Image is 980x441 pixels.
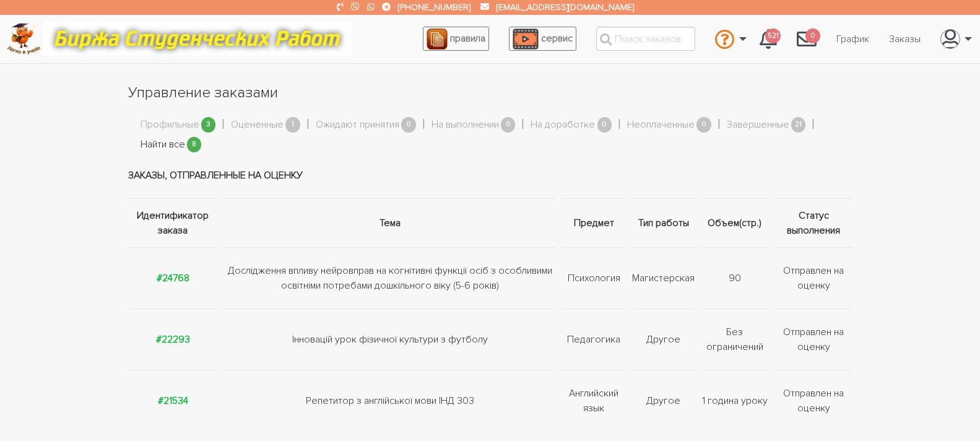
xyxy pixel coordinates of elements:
[450,32,485,45] span: правила
[141,117,199,133] a: Профильные
[750,22,787,56] a: 521
[596,27,695,51] input: Поиск заказов
[431,117,499,133] a: На выполнении
[698,199,771,248] th: Объем(стр.)
[772,199,852,248] th: Статус выполнения
[597,117,612,133] span: 0
[221,309,559,370] td: Інновацій урок фізичної культури з футболу
[629,370,698,432] td: Другое
[772,370,852,432] td: Отправлен на оценку
[765,28,781,44] span: 521
[285,117,300,133] span: 1
[316,117,399,133] a: Ожидают принятия
[187,137,202,152] span: 8
[531,117,595,133] a: На доработке
[698,309,771,370] td: Без ограничений
[221,248,559,309] td: Дослідження впливу нейровправ на когнітивні функції осіб з особливими освітніми потребами дошкіль...
[401,117,416,133] span: 0
[879,27,930,51] a: Заказы
[787,22,826,56] a: 0
[558,199,629,248] th: Предмет
[141,137,185,153] a: Найти все
[696,117,711,133] span: 0
[7,23,41,55] img: logo-c4363faeb99b52c628a42810ed6dfb4293a56d4e4775eb116515dfe7f33672af.png
[398,2,470,12] a: [PHONE_NUMBER]
[128,152,852,199] td: Заказы, отправленные на оценку
[805,28,820,44] span: 0
[158,395,188,407] a: #21534
[629,248,698,309] td: Магистерская
[698,248,771,309] td: 90
[629,199,698,248] th: Тип работы
[43,22,352,56] img: motto-12e01f5a76059d5f6a28199ef077b1f78e012cfde436ab5cf1d4517935686d32.gif
[826,27,879,51] a: График
[772,248,852,309] td: Отправлен на оценку
[629,309,698,370] td: Другое
[157,272,189,284] a: #24768
[221,370,559,432] td: Репетитор з англійської мови ІНД 303
[156,333,190,346] a: #22293
[727,117,789,133] a: Завершенные
[558,309,629,370] td: Педагогика
[509,27,576,51] a: сервис
[541,32,573,45] span: сервис
[497,2,634,12] a: [EMAIL_ADDRESS][DOMAIN_NAME]
[791,117,806,133] span: 21
[558,370,629,432] td: Английский язык
[231,117,284,133] a: Оцененные
[128,199,221,248] th: Идентификатор заказа
[427,28,448,50] img: agreement_icon-feca34a61ba7f3d1581b08bc946b2ec1ccb426f67415f344566775c155b7f62c.png
[558,248,629,309] td: Психология
[201,117,216,133] span: 3
[698,370,771,432] td: 1 година уроку
[513,28,539,50] img: play_icon-49f7f135c9dc9a03216cfdbccbe1e3994649169d890fb554cedf0eac35a01ba8.png
[423,27,489,51] a: правила
[221,199,559,248] th: Тема
[772,309,852,370] td: Отправлен на оценку
[501,117,516,133] span: 0
[128,82,852,103] h1: Управление заказами
[627,117,695,133] a: Неоплаченные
